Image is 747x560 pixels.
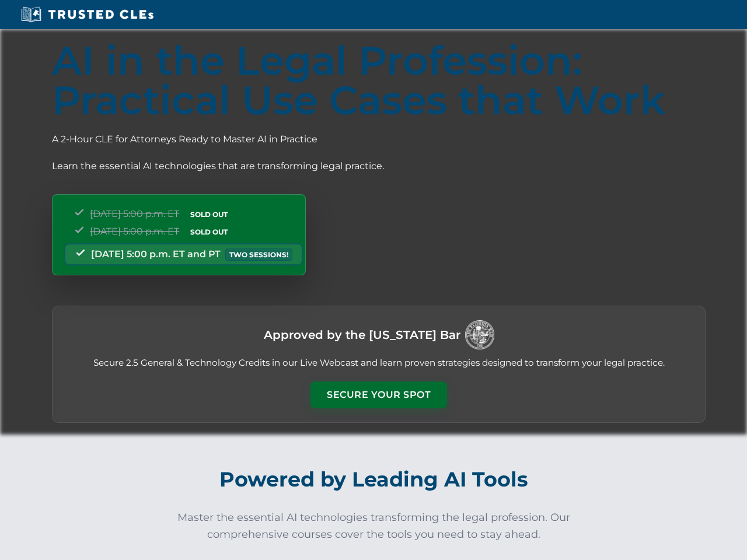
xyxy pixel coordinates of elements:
[52,159,706,174] p: Learn the essential AI technologies that are transforming legal practice.
[67,356,691,370] p: Secure 2.5 General & Technology Credits in our Live Webcast and learn proven strategies designed ...
[50,459,697,500] h2: Powered by Leading AI Tools
[465,320,494,349] img: Logo
[169,509,578,543] p: Master the essential AI technologies transforming the legal profession. Our comprehensive courses...
[52,132,706,147] p: A 2-Hour CLE for Attorneys Ready to Master AI in Practice
[186,208,232,220] span: SOLD OUT
[52,41,706,120] h1: AI in the Legal Profession: Practical Use Cases that Work
[264,324,460,345] h3: Approved by the [US_STATE] Bar
[18,6,157,23] img: Trusted CLEs
[186,226,232,238] span: SOLD OUT
[90,226,179,237] span: [DATE] 5:00 p.m. ET
[310,381,447,408] button: Secure Your Spot
[90,208,179,219] span: [DATE] 5:00 p.m. ET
